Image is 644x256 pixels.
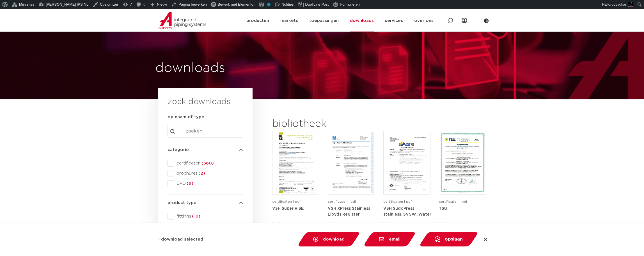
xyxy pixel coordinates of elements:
[155,59,319,77] h1: downloads
[328,206,370,217] a: VSH XPress Stainless Lloyds Register
[421,232,474,247] div: opslaan in MyIPS
[385,10,403,31] a: services
[186,181,193,186] span: (9)
[383,222,430,229] label: selecteer
[329,132,373,193] img: VSH_XPress_RVS_Lloyds_Register_2020-4-pdf.jpg
[439,206,447,211] a: TSU
[201,161,214,165] span: (360)
[350,10,374,31] a: downloads
[383,206,431,217] a: VSH SudoPress stainless_SVGW_Water
[419,232,479,246] a: opslaan
[328,222,375,229] label: selecteer
[610,2,626,6] span: rodyvdkar
[414,10,434,31] a: over ons
[280,10,298,31] a: markets
[168,160,243,167] div: certificaten(360)
[168,95,231,109] h3: zoek downloads
[363,232,416,246] a: email
[158,237,203,241] strong: 1 download selected
[272,117,372,131] h2: bibliotheek
[246,10,269,31] a: producten
[309,10,339,31] a: toepassingen
[272,222,319,229] label: selecteer
[174,181,243,186] span: EPD
[385,132,429,193] img: VSHSudoPressRVS_SVGW_W15-108DU-4-pdf.jpg
[174,214,243,219] span: fittings
[174,161,243,166] span: certificaten
[168,200,243,206] h4: product type
[246,10,434,31] nav: Menu
[389,237,400,241] span: email
[440,132,485,193] img: SK03-ZSV-0617_II-4-pdf.jpg
[462,9,467,32] nav: Menu
[168,115,204,119] strong: op naam of type
[168,180,243,187] div: EPD(9)
[365,232,412,247] div: mail bestanden
[439,200,467,203] span: certificaten | pdf
[445,237,463,241] span: opslaan
[168,213,243,220] div: fittings(19)
[174,171,243,176] span: brochures
[274,132,318,193] img: VSH_Super_RISE-4-pdf.jpg
[462,9,467,32] : my IPS
[191,214,200,218] span: (19)
[218,2,255,6] span: Bewerk met Elementor
[272,200,301,203] span: certificaten | pdf
[168,147,243,153] h4: categorie
[198,171,205,175] span: (2)
[299,232,356,247] div: download zip
[383,200,412,203] span: certificaten | pdf
[439,222,486,229] label: selecteer
[328,200,356,203] span: certificaten | pdf
[483,237,489,242] div: selectie wissen
[168,170,243,177] div: brochures(2)
[272,206,304,211] a: VSH Super RISE
[267,3,271,6] div: Noindex
[323,237,345,241] span: download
